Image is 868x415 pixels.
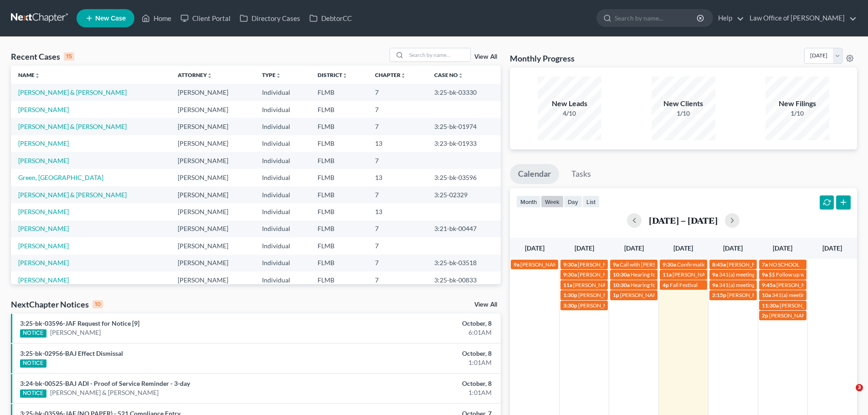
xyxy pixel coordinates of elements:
[255,135,310,152] td: Individual
[50,388,159,397] a: [PERSON_NAME] & [PERSON_NAME]
[64,52,74,61] div: 15
[170,135,255,152] td: [PERSON_NAME]
[510,53,575,64] h3: Monthly Progress
[520,261,642,268] span: [PERSON_NAME] with [PERSON_NAME] & the girls
[712,292,726,298] span: 2:15p
[427,169,501,186] td: 3:25-bk-03596
[541,195,564,208] button: week
[18,123,127,130] a: [PERSON_NAME] & [PERSON_NAME]
[18,88,127,96] a: [PERSON_NAME] & [PERSON_NAME]
[582,195,600,208] button: list
[340,328,492,337] div: 6:01AM
[340,379,492,388] div: October, 8
[342,73,348,78] i: unfold_more
[762,302,779,309] span: 11:30a
[516,195,541,208] button: month
[663,282,669,288] span: 4p
[18,259,69,266] a: [PERSON_NAME]
[368,203,427,220] td: 13
[673,271,757,278] span: [PERSON_NAME] bringing egg rolls
[563,271,577,278] span: 9:30a
[170,220,255,237] td: [PERSON_NAME]
[310,220,368,237] td: FLMB
[170,152,255,169] td: [PERSON_NAME]
[255,152,310,169] td: Individual
[310,186,368,203] td: FLMB
[368,186,427,203] td: 7
[652,109,715,118] div: 1/10
[712,271,718,278] span: 9a
[772,292,860,298] span: 341(a) meeting for [PERSON_NAME]
[837,384,859,406] iframe: Intercom live chat
[255,169,310,186] td: Individual
[578,271,648,278] span: [PERSON_NAME] dental appt
[624,244,644,252] span: [DATE]
[18,242,69,250] a: [PERSON_NAME]
[613,261,619,268] span: 9a
[712,261,726,268] span: 8:45a
[255,186,310,203] td: Individual
[255,255,310,272] td: Individual
[310,152,368,169] td: FLMB
[137,10,176,26] a: Home
[368,84,427,101] td: 7
[677,261,781,268] span: Confirmation hearing for [PERSON_NAME]
[762,282,776,288] span: 9:45a
[20,379,190,387] a: 3:24-bk-00525-BAJ ADI - Proof of Service Reminder - 3-day
[178,72,212,78] a: Attorneyunfold_more
[170,237,255,254] td: [PERSON_NAME]
[712,282,718,288] span: 9a
[20,349,123,357] a: 3:25-bk-02956-BAJ Effect Dismissal
[773,244,792,252] span: [DATE]
[310,272,368,288] td: FLMB
[340,319,492,328] div: October, 8
[368,152,427,169] td: 7
[20,319,139,327] a: 3:25-bk-03596-JAF Request for Notice [9]
[563,164,599,184] a: Tasks
[434,72,463,78] a: Case Nounfold_more
[255,220,310,237] td: Individual
[11,51,74,62] div: Recent Cases
[95,15,126,22] span: New Case
[458,73,463,78] i: unfold_more
[474,54,497,60] a: View All
[769,312,861,319] span: [PERSON_NAME] [PHONE_NUMBER]
[762,292,771,298] span: 10a
[368,101,427,118] td: 7
[563,261,577,268] span: 9:30a
[20,359,46,368] div: NOTICE
[563,282,572,288] span: 11a
[310,255,368,272] td: FLMB
[235,10,305,26] a: Directory Cases
[427,272,501,288] td: 3:25-bk-00833
[538,98,601,109] div: New Leads
[769,261,799,268] span: NO SCHOOL
[368,169,427,186] td: 13
[170,118,255,135] td: [PERSON_NAME]
[719,282,807,288] span: 341(a) meeting for [PERSON_NAME]
[727,292,819,298] span: [PERSON_NAME] [PHONE_NUMBER]
[631,282,702,288] span: Hearing for [PERSON_NAME]
[727,261,812,268] span: [PERSON_NAME] in person for 341
[745,10,857,26] a: Law Office of [PERSON_NAME]
[649,215,718,225] h2: [DATE] – [DATE]
[620,261,684,268] span: Call with [PERSON_NAME]
[525,244,544,252] span: [DATE]
[714,10,744,26] a: Help
[631,271,702,278] span: Hearing for [PERSON_NAME]
[18,106,69,113] a: [PERSON_NAME]
[613,282,630,288] span: 10:30a
[427,255,501,272] td: 3:25-bk-03518
[564,195,582,208] button: day
[615,10,698,26] input: Search by name...
[20,389,46,398] div: NOTICE
[310,237,368,254] td: FLMB
[620,292,801,298] span: [PERSON_NAME] and [PERSON_NAME] will discussion [PHONE_NUMBER]
[340,349,492,358] div: October, 8
[856,384,863,391] span: 3
[310,101,368,118] td: FLMB
[176,10,235,26] a: Client Portal
[18,276,69,284] a: [PERSON_NAME]
[368,255,427,272] td: 7
[35,73,40,78] i: unfold_more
